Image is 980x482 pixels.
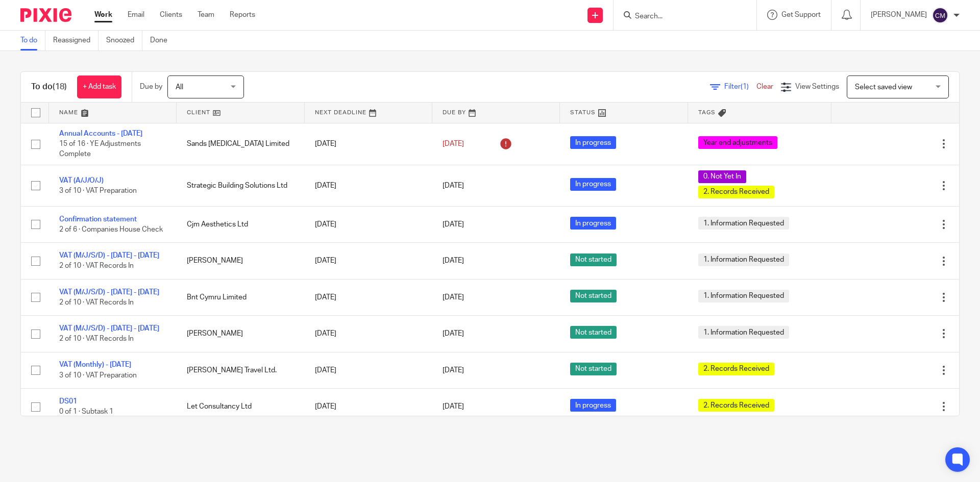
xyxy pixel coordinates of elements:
[443,258,464,265] span: [DATE]
[177,206,304,242] td: Cjm Aesthetics Ltd
[59,187,137,194] span: 3 of 10 · VAT Preparation
[140,82,162,92] p: Due by
[59,289,159,296] a: VAT (M/J/S/D) - [DATE] - [DATE]
[698,170,746,183] span: 0. Not Yet In
[177,279,304,315] td: Bnt Cymru Limited
[20,31,45,50] a: To do
[570,363,617,375] span: Not started
[871,10,927,20] p: [PERSON_NAME]
[932,7,948,23] img: svg%3E
[128,10,144,20] a: Email
[59,408,113,415] span: 0 of 1 · Subtask 1
[177,243,304,279] td: [PERSON_NAME]
[698,363,774,375] span: 2. Records Received
[698,290,789,302] span: 1. Information Requested
[59,140,141,158] span: 15 of 16 · YE Adjustments Complete
[570,217,616,230] span: In progress
[59,177,104,184] a: VAT (A/J/O/J)
[53,83,67,91] span: (18)
[305,316,432,352] td: [DATE]
[59,252,159,259] a: VAT (M/J/S/D) - [DATE] - [DATE]
[698,186,774,198] span: 2. Records Received
[724,83,756,90] span: Filter
[59,130,142,137] a: Annual Accounts - [DATE]
[59,372,137,379] span: 3 of 10 · VAT Preparation
[53,31,99,50] a: Reassigned
[443,182,464,189] span: [DATE]
[698,326,789,339] span: 1. Information Requested
[756,83,773,90] a: Clear
[570,136,616,149] span: In progress
[305,123,432,165] td: [DATE]
[305,279,432,315] td: [DATE]
[59,336,134,343] span: 2 of 10 · VAT Records In
[305,165,432,206] td: [DATE]
[77,75,121,98] a: + Add task
[59,299,134,306] span: 2 of 10 · VAT Records In
[698,399,774,412] span: 2. Records Received
[59,361,131,368] a: VAT (Monthly) - [DATE]
[570,290,617,302] span: Not started
[795,83,839,90] span: View Settings
[94,10,112,20] a: Work
[305,243,432,279] td: [DATE]
[443,330,464,337] span: [DATE]
[443,294,464,301] span: [DATE]
[59,263,134,270] span: 2 of 10 · VAT Records In
[741,83,749,90] span: (1)
[59,398,77,405] a: DS01
[443,140,464,147] span: [DATE]
[698,217,789,230] span: 1. Information Requested
[230,10,255,20] a: Reports
[176,84,183,91] span: All
[59,216,137,223] a: Confirmation statement
[634,12,726,21] input: Search
[855,84,912,91] span: Select saved view
[59,325,159,332] a: VAT (M/J/S/D) - [DATE] - [DATE]
[570,253,617,266] span: Not started
[443,221,464,228] span: [DATE]
[198,10,214,20] a: Team
[177,352,304,388] td: [PERSON_NAME] Travel Ltd.
[20,8,71,22] img: Pixie
[177,316,304,352] td: [PERSON_NAME]
[305,389,432,425] td: [DATE]
[570,326,617,339] span: Not started
[177,165,304,206] td: Strategic Building Solutions Ltd
[305,352,432,388] td: [DATE]
[570,399,616,412] span: In progress
[106,31,142,50] a: Snoozed
[443,367,464,374] span: [DATE]
[177,123,304,165] td: Sands [MEDICAL_DATA] Limited
[160,10,182,20] a: Clients
[31,82,67,92] h1: To do
[698,110,716,115] span: Tags
[150,31,175,50] a: Done
[443,403,464,410] span: [DATE]
[698,136,777,149] span: Year end adjustments
[781,11,821,18] span: Get Support
[305,206,432,242] td: [DATE]
[698,253,789,266] span: 1. Information Requested
[177,389,304,425] td: Let Consultancy Ltd
[59,226,163,233] span: 2 of 6 · Companies House Check
[570,178,616,191] span: In progress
